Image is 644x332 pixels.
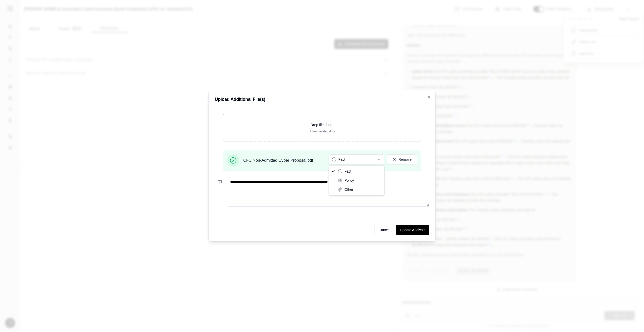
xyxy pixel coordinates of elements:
button: Cancel [374,225,394,235]
span: Fact [344,169,351,174]
p: Drop files here [231,122,413,127]
span: CFC Non-Admitted Cyber Proposal.pdf [243,157,313,163]
h2: Upload Additional File(s) [215,97,429,102]
button: Update Analysis [396,225,429,235]
button: Remove [387,154,417,164]
span: Policy [344,178,354,183]
p: Upload related docs [231,129,413,133]
span: Other [344,187,353,192]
